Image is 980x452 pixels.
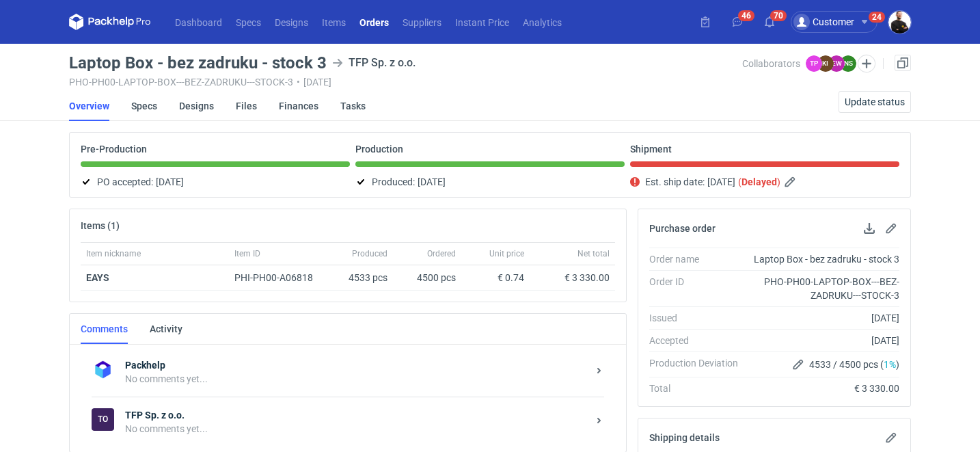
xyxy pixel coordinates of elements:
div: PO accepted: [81,174,350,190]
a: Comments [81,314,128,344]
span: Update status [845,97,905,107]
strong: Packhelp [125,358,588,372]
div: 4500 pcs [393,265,461,291]
h2: Items (1) [81,220,120,231]
span: Collaborators [742,58,800,69]
em: ) [777,176,780,187]
a: Orders [353,14,396,30]
figcaption: KI [817,55,834,72]
div: 4533 pcs [331,265,393,291]
p: Pre-Production [81,144,147,155]
span: [DATE] [156,174,184,190]
div: Total [649,382,749,395]
span: Ordered [427,248,456,259]
button: Download PO [861,220,877,237]
div: Production Deviation [649,356,749,373]
a: Specs [131,91,157,121]
span: Produced [352,248,387,259]
div: PHO-PH00-LAPTOP-BOX---BEZ-ZADRUKU---STOCK-3 [DATE] [69,77,742,88]
div: Accepted [649,334,749,347]
img: Packhelp [92,358,114,381]
a: Duplicate [895,55,911,71]
button: Customer24 [791,11,888,33]
div: Laptop Box - bez zadruku - stock 3 [749,252,899,266]
div: € 3 330.00 [749,382,899,395]
a: Files [236,91,257,121]
div: Customer [793,14,854,30]
div: No comments yet... [125,422,588,436]
div: € 3 330.00 [535,271,610,284]
a: Dashboard [168,14,229,30]
span: • [297,77,300,88]
button: Update status [839,91,911,113]
div: 24 [872,12,882,22]
h3: Laptop Box - bez zadruku - stock 3 [69,55,327,71]
h2: Purchase order [649,223,716,234]
button: 70 [759,11,780,33]
div: Order ID [649,275,749,302]
a: EAYS [86,272,109,283]
div: Issued [649,311,749,325]
div: Produced: [355,174,625,190]
button: Edit estimated shipping date [783,174,800,190]
span: Item nickname [86,248,141,259]
span: [DATE] [707,174,735,190]
a: Analytics [516,14,569,30]
div: No comments yet... [125,372,588,386]
button: Edit production Deviation [790,356,806,373]
span: Net total [577,248,610,259]
div: [DATE] [749,311,899,325]
button: Edit collaborators [858,55,875,72]
figcaption: TP [806,55,822,72]
button: Edit shipping details [883,429,899,446]
strong: Delayed [741,176,777,187]
h2: Shipping details [649,432,720,443]
a: Finances [279,91,318,121]
span: 1% [884,359,896,370]
div: PHI-PH00-A06818 [234,271,326,284]
figcaption: To [92,408,114,431]
span: 4533 / 4500 pcs ( ) [809,358,899,371]
span: Unit price [489,248,524,259]
a: Overview [69,91,109,121]
a: Tasks [340,91,366,121]
figcaption: EW [828,55,845,72]
img: Adam Fabirkiewicz [888,11,911,34]
div: Est. ship date: [630,174,899,190]
a: Specs [229,14,268,30]
figcaption: NS [840,55,856,72]
a: Designs [268,14,315,30]
div: Order name [649,252,749,266]
div: [DATE] [749,334,899,347]
a: Designs [179,91,214,121]
p: Production [355,144,403,155]
span: [DATE] [418,174,446,190]
button: 46 [726,11,748,33]
svg: Packhelp Pro [69,14,151,30]
div: TFP Sp. z o.o. [92,408,114,431]
div: € 0.74 [467,271,524,284]
em: ( [738,176,741,187]
div: PHO-PH00-LAPTOP-BOX---BEZ-ZADRUKU---STOCK-3 [749,275,899,302]
p: Shipment [630,144,672,155]
button: Edit purchase order [883,220,899,237]
a: Instant Price [448,14,516,30]
a: Items [315,14,353,30]
a: Activity [150,314,182,344]
a: Suppliers [396,14,448,30]
strong: TFP Sp. z o.o. [125,408,588,422]
span: Item ID [234,248,260,259]
div: TFP Sp. z o.o. [332,55,416,71]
